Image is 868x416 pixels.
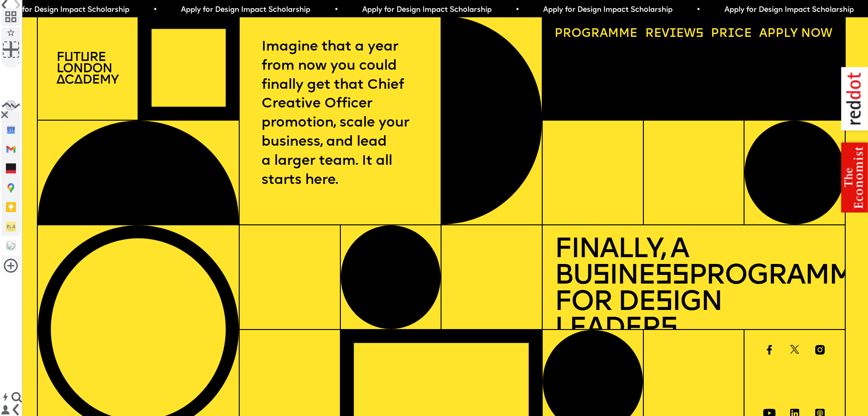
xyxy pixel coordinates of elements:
img: no-favicon.png [6,241,16,251]
span: ss [655,263,688,290]
span: • [153,6,157,14]
span: s [655,289,672,317]
span: s [592,263,609,290]
span: • [696,6,700,14]
a: Apply now [753,22,838,46]
img: favicon-32.png [6,163,16,173]
img: keep_2023q4.ico [6,202,16,212]
a: Reviews [639,22,709,46]
img: gmail.ico [6,144,16,154]
img: n+BfmmhcGmECu1gAAAABJRU5ErkJggg== [6,125,16,135]
span: s [660,315,677,343]
span: a [600,28,608,40]
p: Imagine that a year from now you could finally get that Chief Creative Officer promotion, scale y... [262,38,419,190]
img: 8= [6,183,16,193]
a: Programme [549,22,643,46]
span: A [759,28,767,40]
span: • [515,6,519,14]
h1: Finally, a Bu ine Programme for De ign Leader [555,237,832,343]
img: favicon-32x32.png [6,222,16,232]
span: • [334,6,338,14]
a: Price [705,22,758,46]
